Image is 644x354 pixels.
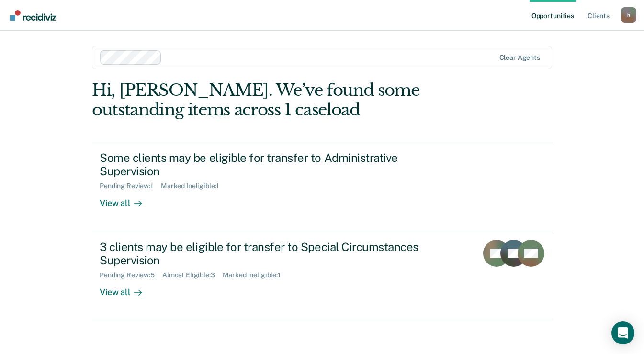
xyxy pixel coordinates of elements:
div: Hi, [PERSON_NAME]. We’ve found some outstanding items across 1 caseload [92,80,460,120]
a: 3 clients may be eligible for transfer to Special Circumstances SupervisionPending Review:5Almost... [92,232,552,321]
div: View all [100,190,153,209]
div: Some clients may be eligible for transfer to Administrative Supervision [100,151,436,179]
div: Pending Review : 5 [100,271,162,279]
div: Clear agents [499,54,540,62]
div: 3 clients may be eligible for transfer to Special Circumstances Supervision [100,240,436,268]
button: Profile dropdown button [621,7,636,23]
a: Some clients may be eligible for transfer to Administrative SupervisionPending Review:1Marked Ine... [92,143,552,232]
img: Recidiviz [10,10,56,21]
div: Open Intercom Messenger [611,321,634,344]
div: Marked Ineligible : 1 [161,182,226,190]
div: Almost Eligible : 3 [162,271,223,279]
div: Marked Ineligible : 1 [223,271,288,279]
div: View all [100,279,153,298]
div: Pending Review : 1 [100,182,161,190]
div: h [621,7,636,23]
